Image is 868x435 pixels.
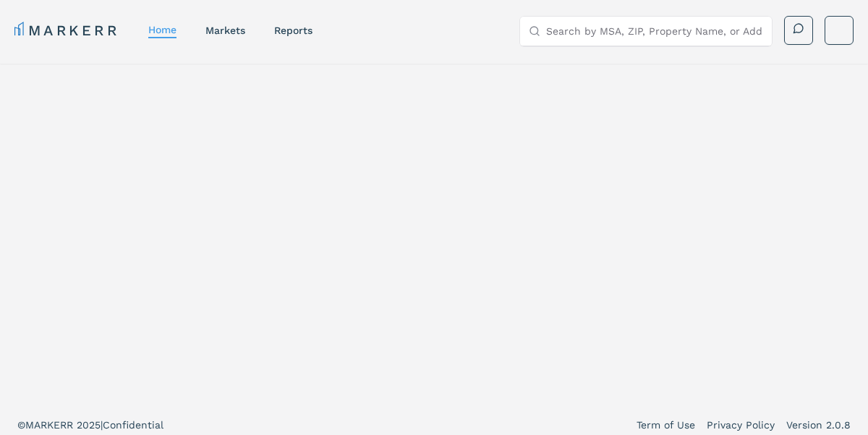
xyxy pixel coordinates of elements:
[14,20,119,40] a: MARKERR
[17,419,25,431] span: ©
[786,418,851,432] a: Version 2.0.8
[707,418,775,432] a: Privacy Policy
[274,25,312,36] a: reports
[637,418,695,432] a: Term of Use
[77,419,103,431] span: 2025 |
[103,419,163,431] span: Confidential
[25,419,77,431] span: MARKERR
[205,25,245,36] a: markets
[148,24,176,35] a: home
[546,17,763,46] input: Search by MSA, ZIP, Property Name, or Address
